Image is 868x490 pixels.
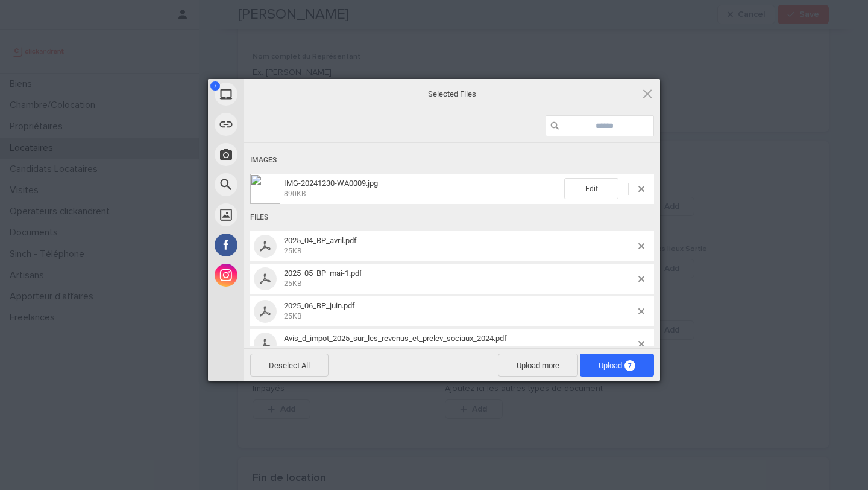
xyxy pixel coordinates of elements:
span: 7 [210,81,220,91]
div: Facebook [208,230,353,260]
span: 2025_04_BP_avril.pdf [284,236,357,245]
span: 2025_06_BP_juin.pdf [284,301,355,310]
div: Take Photo [208,139,353,170]
span: 2025_04_BP_avril.pdf [280,236,638,256]
div: Web Search [208,170,353,200]
span: Avis_d_impot_2025_sur_les_revenus_et_prelev_sociaux_2024.pdf [280,334,638,354]
div: Files [250,206,654,229]
span: Click here or hit ESC to close picker [641,87,654,100]
span: Upload [599,361,635,370]
span: 2025_06_BP_juin.pdf [280,301,638,321]
span: 25KB [284,279,301,288]
span: Avis_d_impot_2025_sur_les_revenus_et_prelev_sociaux_2024.pdf [284,334,507,343]
span: 7 [624,360,635,371]
div: Unsplash [208,200,353,230]
div: Images [250,149,654,171]
span: Edit [564,178,618,199]
span: 890KB [284,189,306,198]
span: Upload more [498,354,578,377]
span: Upload [580,354,654,377]
span: IMG-20241230-WA0009.jpg [284,179,378,188]
div: Link (URL) [208,109,353,139]
span: 25KB [284,247,301,255]
span: Selected Files [332,89,573,100]
span: 164KB [284,345,306,353]
span: 2025_05_BP_mai-1.pdf [280,269,638,288]
div: Instagram [208,260,353,290]
span: IMG-20241230-WA0009.jpg [280,179,564,199]
span: 2025_05_BP_mai-1.pdf [284,269,362,278]
img: a0adca11-6f39-46a3-b331-c28e2e6febe4 [250,174,280,204]
span: 25KB [284,312,301,320]
div: My Device [208,79,353,109]
span: Deselect All [250,354,329,377]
